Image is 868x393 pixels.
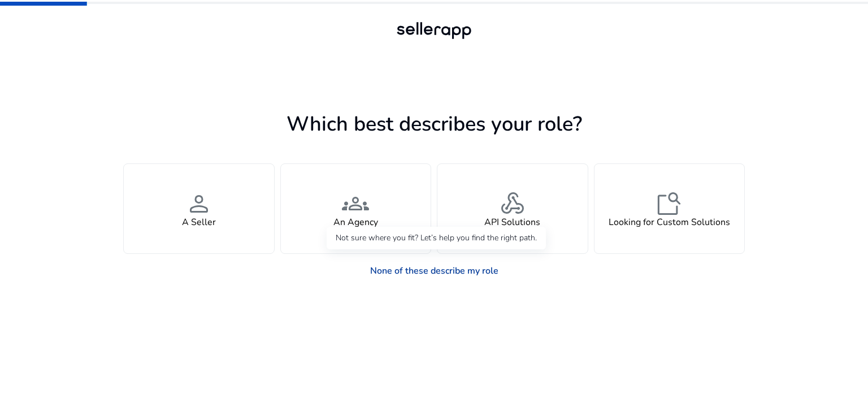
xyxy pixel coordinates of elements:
[123,112,745,136] h1: Which best describes your role?
[499,190,526,217] span: webhook
[333,217,378,228] h4: An Agency
[361,260,507,282] a: None of these describe my role
[182,217,216,228] h4: A Seller
[342,190,369,217] span: groups
[123,163,275,254] button: personA Seller
[280,163,432,254] button: groupsAn Agency
[594,163,745,254] button: feature_searchLooking for Custom Solutions
[327,227,546,249] div: Not sure where you fit? Let’s help you find the right path.
[185,190,212,217] span: person
[437,163,588,254] button: webhookAPI Solutions
[609,217,730,228] h4: Looking for Custom Solutions
[656,190,683,217] span: feature_search
[484,217,540,228] h4: API Solutions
